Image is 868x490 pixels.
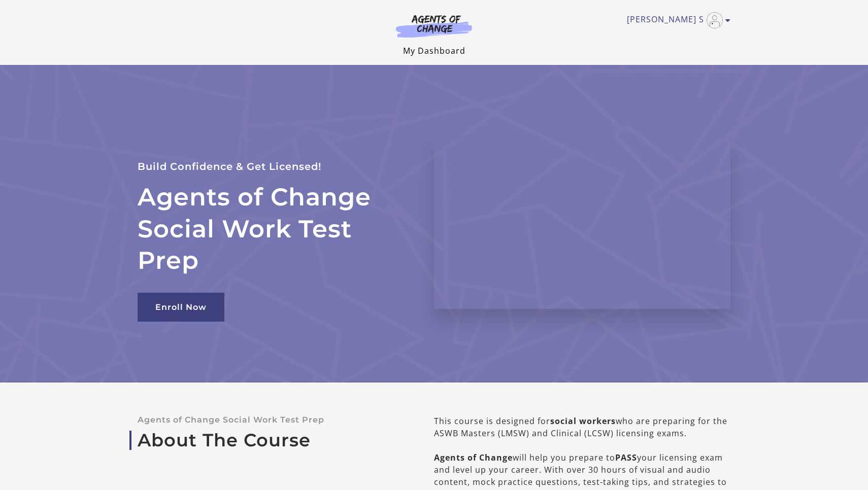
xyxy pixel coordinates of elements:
h2: Agents of Change Social Work Test Prep [138,181,410,276]
a: Toggle menu [627,12,725,28]
p: Build Confidence & Get Licensed! [138,158,410,175]
a: About The Course [138,430,402,451]
b: Agents of Change [434,452,513,463]
p: Agents of Change Social Work Test Prep [138,415,402,425]
b: social workers [550,415,616,427]
a: My Dashboard [403,45,465,56]
a: Enroll Now [138,293,224,322]
img: Agents of Change Logo [385,14,483,38]
b: PASS [615,452,637,463]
